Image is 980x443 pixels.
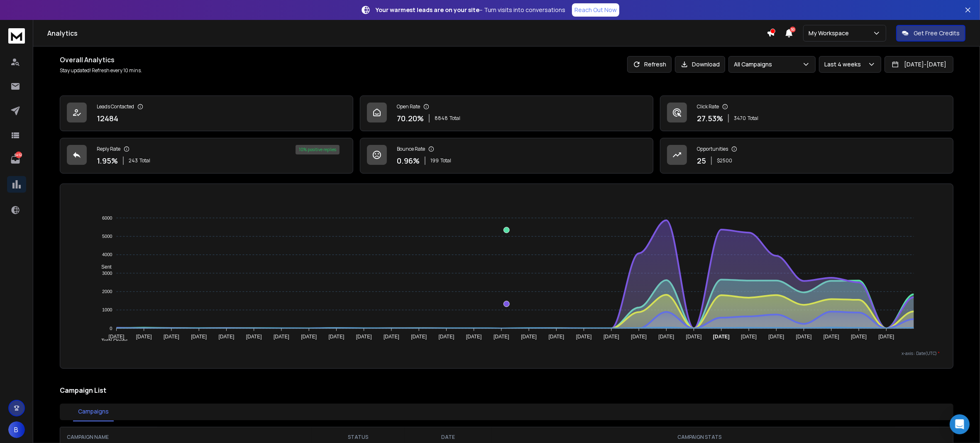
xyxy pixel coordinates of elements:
span: Total [450,115,460,122]
tspan: [DATE] [521,334,537,340]
span: 8848 [435,115,448,122]
button: Refresh [627,56,672,73]
tspan: [DATE] [769,334,784,340]
button: B [8,421,25,438]
p: Get Free Credits [914,29,960,37]
p: Open Rate [397,103,420,110]
tspan: [DATE] [109,334,125,340]
p: 25 [697,155,706,166]
tspan: 0 [110,326,112,331]
tspan: [DATE] [549,334,565,340]
p: 70.20 % [397,113,424,124]
span: 50 [790,27,796,32]
img: logo [8,28,25,44]
tspan: [DATE] [713,334,730,340]
span: Total [748,115,758,122]
h1: Overall Analytics [60,55,142,65]
p: 0.96 % [397,155,420,166]
p: 27.53 % [697,113,723,124]
div: Open Intercom Messenger [950,414,970,434]
p: All Campaigns [734,60,775,69]
button: Campaigns [73,402,114,421]
p: Leads Contacted [97,103,134,110]
tspan: [DATE] [411,334,427,340]
tspan: [DATE] [466,334,482,340]
p: – Turn visits into conversations [376,6,565,14]
p: Opportunities [697,146,728,152]
tspan: 3000 [102,271,112,276]
p: Stay updated! Refresh every 10 mins. [60,67,142,74]
tspan: [DATE] [164,334,179,340]
a: 6452 [7,152,24,168]
span: 243 [129,157,138,164]
tspan: [DATE] [686,334,702,340]
a: Open Rate70.20%8848Total [360,95,653,131]
tspan: [DATE] [384,334,399,340]
tspan: [DATE] [246,334,262,340]
strong: Your warmest leads are on your site [376,6,479,14]
a: Leads Contacted12484 [60,95,353,131]
tspan: [DATE] [796,334,812,340]
tspan: [DATE] [136,334,152,340]
span: Total [139,157,150,164]
tspan: [DATE] [604,334,619,340]
button: Get Free Credits [896,25,965,42]
span: 199 [430,157,439,164]
p: Refresh [644,60,666,69]
tspan: [DATE] [329,334,345,340]
tspan: 6000 [102,215,112,220]
tspan: [DATE] [741,334,757,340]
tspan: [DATE] [439,334,455,340]
p: Download [692,60,720,69]
tspan: [DATE] [219,334,235,340]
p: x-axis : Date(UTC) [73,350,940,357]
a: Bounce Rate0.96%199Total [360,138,653,174]
p: Reply Rate [97,146,120,152]
div: 10 % positive replies [296,145,340,154]
p: 1.95 % [97,155,118,166]
tspan: [DATE] [631,334,647,340]
tspan: [DATE] [824,334,839,340]
p: Click Rate [697,103,719,110]
a: Opportunities25$2500 [660,138,953,174]
p: My Workspace [809,29,852,37]
button: [DATE]-[DATE] [885,56,953,73]
tspan: [DATE] [879,334,894,340]
h2: Campaign List [60,385,953,395]
p: Reach Out Now [574,6,617,14]
a: Reply Rate1.95%243Total10% positive replies [60,138,353,174]
p: $ 2500 [717,157,732,164]
span: 3470 [734,115,746,122]
p: 6452 [15,152,22,158]
tspan: [DATE] [659,334,675,340]
tspan: 4000 [102,252,112,257]
tspan: [DATE] [494,334,509,340]
tspan: 5000 [102,234,112,239]
h1: Analytics [47,28,767,38]
tspan: 1000 [102,307,112,312]
p: 12484 [97,113,118,124]
tspan: [DATE] [851,334,867,340]
tspan: [DATE] [301,334,317,340]
tspan: [DATE] [191,334,207,340]
a: Click Rate27.53%3470Total [660,95,953,131]
p: Bounce Rate [397,146,425,152]
button: Download [675,56,725,73]
span: Total [440,157,451,164]
tspan: [DATE] [356,334,372,340]
p: Last 4 weeks [824,60,864,69]
tspan: 2000 [102,289,112,294]
span: Sent [95,264,112,270]
tspan: [DATE] [274,334,289,340]
span: Total Opens [95,338,128,344]
tspan: [DATE] [576,334,592,340]
a: Reach Out Now [572,3,619,17]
